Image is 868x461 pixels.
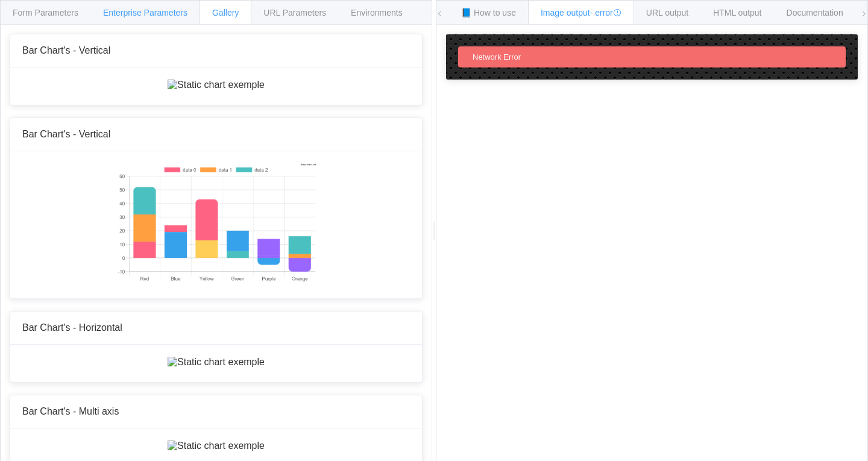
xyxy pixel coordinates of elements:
[473,52,521,61] span: Network Error
[168,441,265,451] img: Static chart exemple
[103,8,187,17] span: Enterprise Parameters
[787,8,843,17] span: Documentation
[168,357,265,368] img: Static chart exemple
[646,8,688,17] span: URL output
[22,322,122,333] span: Bar Chart's - Horizontal
[22,406,119,416] span: Bar Chart's - Multi axis
[22,129,110,139] span: Bar Chart's - Vertical
[541,8,621,17] span: Image output
[212,8,239,17] span: Gallery
[168,80,265,90] img: Static chart exemple
[713,8,761,17] span: HTML output
[461,8,516,17] span: 📘 How to use
[116,163,316,284] img: Static chart exemple
[22,45,110,55] span: Bar Chart's - Vertical
[263,8,326,17] span: URL Parameters
[351,8,403,17] span: Environments
[13,8,78,17] span: Form Parameters
[590,8,621,17] span: - error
